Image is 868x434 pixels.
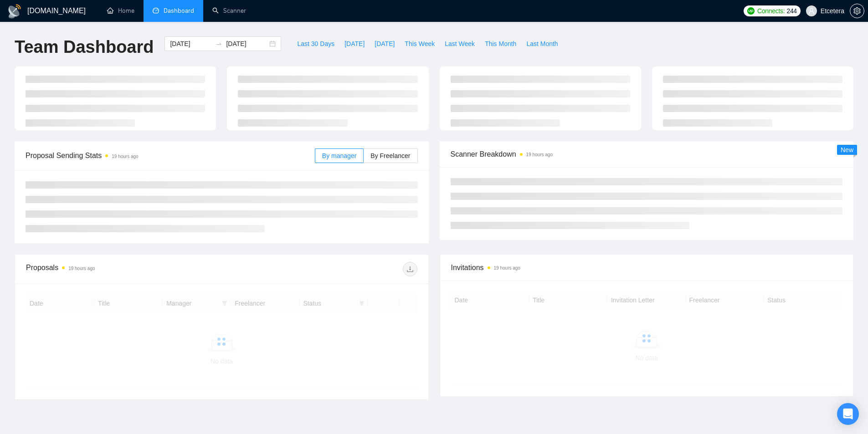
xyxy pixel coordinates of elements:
[370,36,400,51] button: [DATE]
[215,40,222,47] span: to
[215,40,222,47] span: swap-right
[226,39,267,49] input: End date
[400,36,440,51] button: This Week
[451,262,842,273] span: Invitations
[375,39,395,49] span: [DATE]
[786,6,796,16] span: 244
[107,7,134,15] a: homeHome
[521,36,563,51] button: Last Month
[445,39,475,49] span: Last Week
[405,39,435,49] span: This Week
[297,39,334,49] span: Last 30 Days
[480,36,521,51] button: This Month
[322,152,356,159] span: By manager
[837,403,859,425] div: Open Intercom Messenger
[526,152,553,157] time: 19 hours ago
[339,36,370,51] button: [DATE]
[15,36,154,58] h1: Team Dashboard
[153,7,159,14] span: dashboard
[440,36,480,51] button: Last Week
[344,39,365,49] span: [DATE]
[164,7,194,15] span: Dashboard
[526,39,558,49] span: Last Month
[747,7,755,15] img: upwork-logo.png
[494,266,520,271] time: 19 hours ago
[850,7,864,15] span: setting
[26,262,221,276] div: Proposals
[451,148,843,160] span: Scanner Breakdown
[26,150,315,161] span: Proposal Sending Stats
[485,39,516,49] span: This Month
[170,39,211,49] input: Start date
[292,36,339,51] button: Last 30 Days
[68,266,95,271] time: 19 hours ago
[212,7,246,15] a: searchScanner
[370,152,410,159] span: By Freelancer
[841,146,853,153] span: New
[850,7,864,15] a: setting
[112,154,138,159] time: 19 hours ago
[808,8,815,14] span: user
[850,4,864,18] button: setting
[757,6,785,16] span: Connects:
[7,4,22,19] img: logo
